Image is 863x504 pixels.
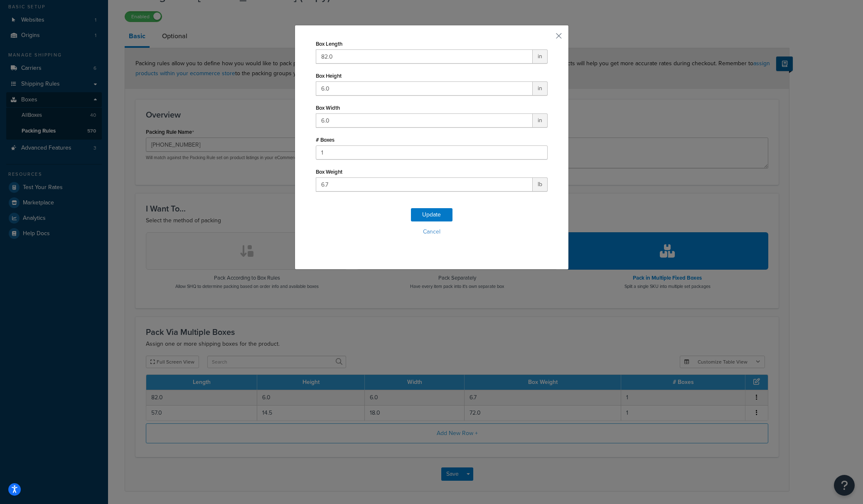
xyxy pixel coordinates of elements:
label: Box Weight [316,169,342,175]
label: Box Height [316,73,342,79]
span: lb [533,177,548,192]
button: Update [411,208,452,221]
span: in [533,81,548,96]
label: # Boxes [316,137,334,143]
span: in [533,113,548,128]
label: Box Length [316,41,342,47]
label: Box Width [316,105,340,111]
span: in [533,49,548,64]
button: Cancel [316,226,548,238]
